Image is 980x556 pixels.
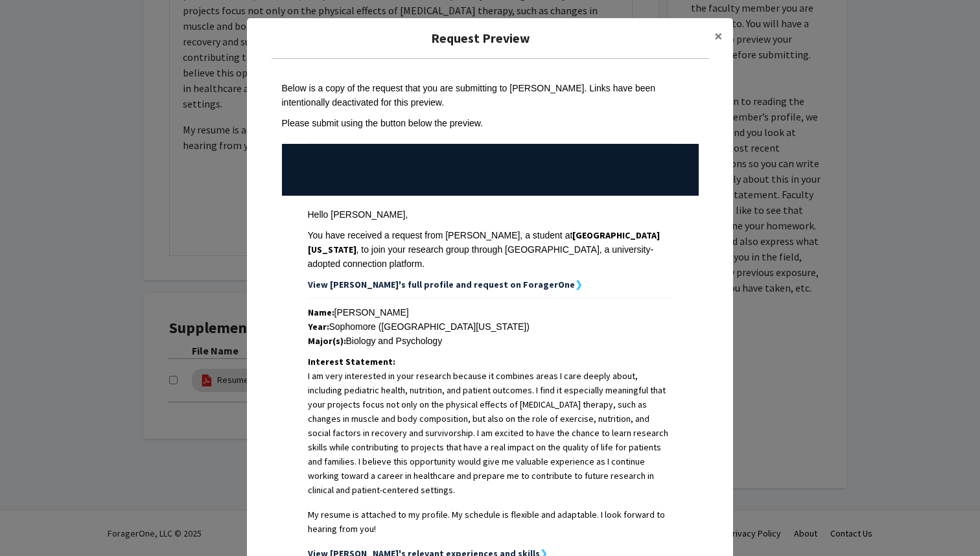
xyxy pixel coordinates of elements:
button: Close [704,18,733,54]
div: Biology and Psychology [308,334,673,348]
strong: ❯ [575,279,583,290]
h5: Request Preview [257,29,704,48]
p: My resume is attached to my profile. My schedule is flexible and adaptable. I look forward to hea... [308,507,673,536]
span: × [714,26,723,46]
strong: Major(s): [308,335,346,347]
div: Please submit using the button below the preview. [282,116,699,130]
strong: Interest Statement: [308,356,395,367]
iframe: Chat [10,498,55,546]
strong: Year: [308,321,329,332]
strong: Name: [308,307,334,318]
div: Below is a copy of the request that you are submitting to [PERSON_NAME]. Links have been intentio... [282,81,699,110]
div: [PERSON_NAME] [308,305,673,319]
div: Sophomore ([GEOGRAPHIC_DATA][US_STATE]) [308,319,673,334]
p: I am very interested in your research because it combines areas I care deeply about, including pe... [308,369,673,497]
div: You have received a request from [PERSON_NAME], a student at , to join your research group throug... [308,228,673,271]
div: Hello [PERSON_NAME], [308,207,673,222]
strong: View [PERSON_NAME]'s full profile and request on ForagerOne [308,279,575,290]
